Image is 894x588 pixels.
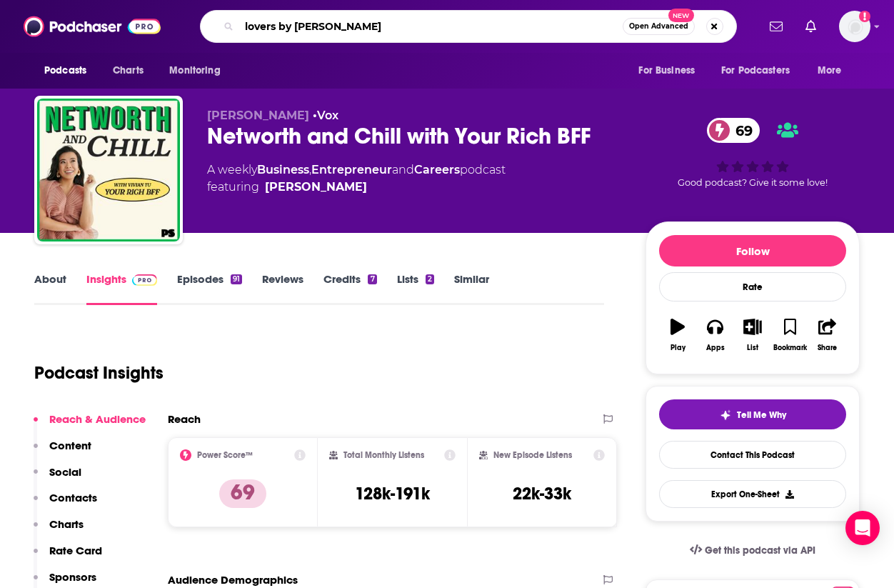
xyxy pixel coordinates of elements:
[764,14,788,39] a: Show notifications dropdown
[207,109,309,122] span: [PERSON_NAME]
[262,272,303,305] a: Reviews
[113,61,144,81] span: Charts
[629,23,688,30] span: Open Advanced
[49,439,91,452] p: Content
[207,161,506,196] div: A weekly podcast
[200,10,737,43] div: Search podcasts, credits, & more...
[747,344,758,352] div: List
[454,272,489,305] a: Similar
[659,480,846,508] button: Export One-Sheet
[818,61,842,81] span: More
[705,544,815,557] span: Get this podcast via API
[696,309,733,361] button: Apps
[771,309,808,361] button: Bookmark
[34,491,97,517] button: Contacts
[168,573,298,587] h2: Audience Demographics
[34,57,105,84] button: open menu
[659,272,846,302] div: Rate
[659,399,846,429] button: tell me why sparkleTell Me Why
[219,479,266,508] p: 69
[839,11,870,42] img: User Profile
[414,163,460,176] a: Careers
[646,109,860,197] div: 69Good podcast? Give it some love!
[712,57,810,84] button: open menu
[104,57,152,84] a: Charts
[132,274,157,286] img: Podchaser Pro
[659,235,846,266] button: Follow
[34,544,102,570] button: Rate Card
[706,344,725,352] div: Apps
[34,412,146,439] button: Reach & Audience
[628,57,713,84] button: open menu
[37,99,180,241] img: Networth and Chill with Your Rich BFF
[397,272,434,305] a: Lists2
[231,274,242,284] div: 91
[159,57,238,84] button: open menu
[809,309,846,361] button: Share
[34,439,91,465] button: Content
[720,409,731,421] img: tell me why sparkle
[638,61,695,81] span: For Business
[623,18,695,35] button: Open AdvancedNew
[513,483,571,504] h3: 22k-33k
[800,14,822,39] a: Show notifications dropdown
[49,517,84,531] p: Charts
[659,441,846,469] a: Contact This Podcast
[355,483,430,504] h3: 128k-191k
[49,465,81,479] p: Social
[839,11,870,42] span: Logged in as alignPR
[49,412,146,426] p: Reach & Audience
[197,450,253,460] h2: Power Score™
[49,544,102,557] p: Rate Card
[309,163,311,176] span: ,
[659,309,696,361] button: Play
[177,272,242,305] a: Episodes91
[239,15,623,38] input: Search podcasts, credits, & more...
[707,118,760,143] a: 69
[317,109,338,122] a: Vox
[368,274,376,284] div: 7
[44,61,86,81] span: Podcasts
[737,409,786,421] span: Tell Me Why
[721,118,760,143] span: 69
[323,272,376,305] a: Credits7
[668,9,694,22] span: New
[49,570,96,584] p: Sponsors
[493,450,572,460] h2: New Episode Listens
[678,177,828,188] span: Good podcast? Give it some love!
[818,344,837,352] div: Share
[24,13,161,40] img: Podchaser - Follow, Share and Rate Podcasts
[808,57,860,84] button: open menu
[426,274,434,284] div: 2
[34,517,84,544] button: Charts
[721,61,790,81] span: For Podcasters
[169,61,220,81] span: Monitoring
[311,163,392,176] a: Entrepreneur
[734,309,771,361] button: List
[168,412,201,426] h2: Reach
[773,344,807,352] div: Bookmark
[34,465,81,492] button: Social
[49,491,97,504] p: Contacts
[86,272,157,305] a: InsightsPodchaser Pro
[313,109,338,122] span: •
[34,272,66,305] a: About
[207,179,506,196] span: featuring
[392,163,414,176] span: and
[257,163,309,176] a: Business
[670,344,685,352] div: Play
[859,11,870,22] svg: Add a profile image
[34,362,164,384] h1: Podcast Insights
[343,450,424,460] h2: Total Monthly Listens
[678,533,827,568] a: Get this podcast via API
[265,179,367,196] a: Vivian Tu
[839,11,870,42] button: Show profile menu
[845,511,880,545] div: Open Intercom Messenger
